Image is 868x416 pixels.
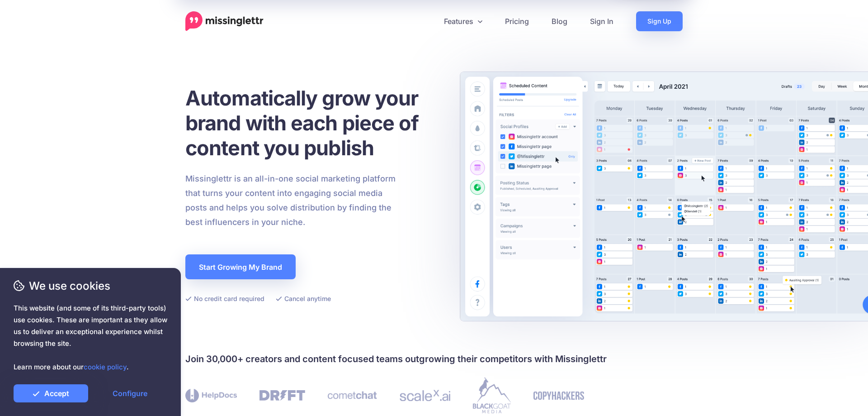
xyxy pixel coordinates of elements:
a: Start Growing My Brand [185,254,296,279]
a: Sign In [579,11,625,31]
h1: Automatically grow your brand with each piece of content you publish [185,86,441,160]
p: Missinglettr is an all-in-one social marketing platform that turns your content into engaging soc... [185,172,396,230]
h4: Join 30,000+ creators and content focused teams outgrowing their competitors with Missinglettr [185,352,683,366]
li: Cancel anytime [276,293,331,304]
a: Features [433,11,494,31]
span: This website (and some of its third-party tools) use cookies. These are important as they allow u... [14,302,167,373]
span: We use cookies [14,278,167,294]
a: Blog [540,11,579,31]
a: cookie policy [84,363,127,371]
a: Sign Up [636,11,683,31]
a: Configure [93,384,167,402]
a: Accept [14,384,88,402]
li: No credit card required [185,293,264,304]
a: Home [185,11,264,31]
a: Pricing [494,11,540,31]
